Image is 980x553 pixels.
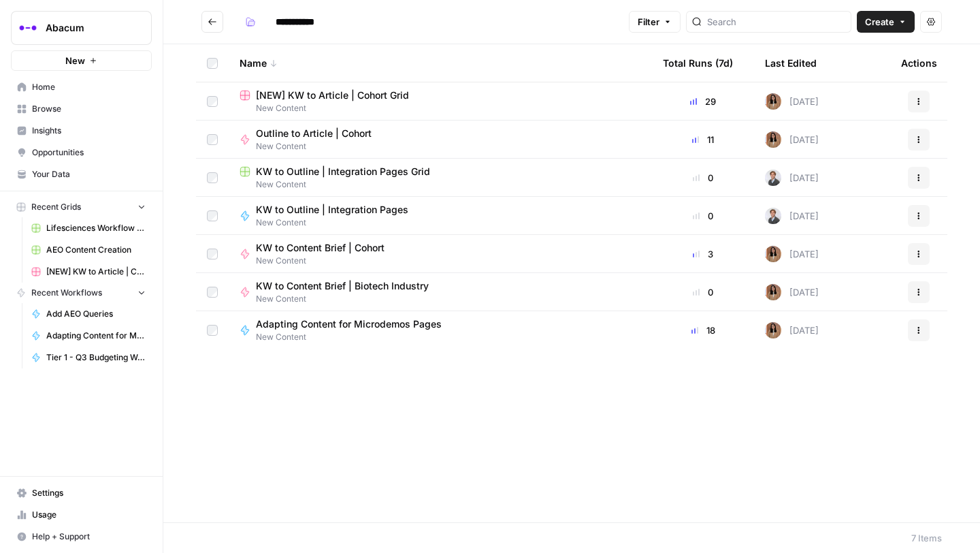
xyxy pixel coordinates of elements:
span: Usage [32,509,146,521]
img: jqqluxs4pyouhdpojww11bswqfcs [765,93,781,110]
button: Filter [629,11,681,33]
div: 3 [663,247,743,261]
div: 18 [663,323,743,337]
span: New Content [240,178,641,191]
div: 7 Items [911,531,942,545]
a: KW to Content Brief | Biotech IndustryNew Content [240,279,641,305]
img: jqqluxs4pyouhdpojww11bswqfcs [765,322,781,338]
a: Opportunities [11,142,152,163]
img: jqqluxs4pyouhdpojww11bswqfcs [765,131,781,148]
span: New Content [256,217,419,229]
span: Adapting Content for Microdemos Pages [46,330,146,342]
div: Actions [901,44,937,82]
span: Create [865,15,894,29]
img: b26r7ffli0h0aitnyglrtt6xafa3 [765,208,781,224]
div: [DATE] [765,93,819,110]
button: Recent Grids [11,197,152,217]
img: b26r7ffli0h0aitnyglrtt6xafa3 [765,170,781,186]
button: Workspace: Abacum [11,11,152,45]
a: Settings [11,482,152,504]
img: jqqluxs4pyouhdpojww11bswqfcs [765,284,781,300]
a: Home [11,76,152,98]
a: KW to Outline | Integration PagesNew Content [240,203,641,229]
img: jqqluxs4pyouhdpojww11bswqfcs [765,246,781,262]
span: Add AEO Queries [46,308,146,320]
span: New Content [256,255,395,267]
span: [NEW] KW to Article | Cohort Grid [46,266,146,278]
div: 11 [663,133,743,146]
a: Add AEO Queries [25,303,152,325]
a: Adapting Content for Microdemos Pages [25,325,152,347]
div: [DATE] [765,208,819,224]
div: [DATE] [765,170,819,186]
span: AEO Content Creation [46,244,146,256]
span: Opportunities [32,146,146,159]
div: 0 [663,285,743,299]
a: Lifesciences Workflow ([DATE]) Grid [25,217,152,239]
span: Browse [32,103,146,115]
a: Your Data [11,163,152,185]
span: KW to Content Brief | Biotech Industry [256,279,429,293]
span: New [65,54,85,67]
span: Tier 1 - Q3 Budgeting Workflows [46,351,146,364]
span: KW to Content Brief | Cohort [256,241,385,255]
span: Recent Workflows [31,287,102,299]
span: Settings [32,487,146,499]
div: 0 [663,171,743,185]
a: Outline to Article | CohortNew Content [240,127,641,153]
div: [DATE] [765,246,819,262]
div: 0 [663,209,743,223]
a: Usage [11,504,152,526]
div: Name [240,44,641,82]
span: Outline to Article | Cohort [256,127,372,140]
div: [DATE] [765,131,819,148]
span: Your Data [32,168,146,180]
button: Go back [201,11,223,33]
div: 29 [663,95,743,108]
div: [DATE] [765,322,819,338]
a: AEO Content Creation [25,239,152,261]
span: KW to Outline | Integration Pages Grid [256,165,430,178]
span: Lifesciences Workflow ([DATE]) Grid [46,222,146,234]
a: KW to Outline | Integration Pages GridNew Content [240,165,641,191]
div: [DATE] [765,284,819,300]
div: Total Runs (7d) [663,44,733,82]
span: KW to Outline | Integration Pages [256,203,408,217]
a: [NEW] KW to Article | Cohort GridNew Content [240,89,641,114]
span: Filter [638,15,659,29]
span: New Content [256,140,382,153]
span: Recent Grids [31,201,81,213]
a: [NEW] KW to Article | Cohort Grid [25,261,152,283]
a: KW to Content Brief | CohortNew Content [240,241,641,267]
button: Help + Support [11,526,152,548]
span: New Content [256,331,453,343]
span: Adapting Content for Microdemos Pages [256,317,442,331]
button: Recent Workflows [11,283,152,303]
a: Insights [11,120,152,142]
span: [NEW] KW to Article | Cohort Grid [256,89,409,102]
span: Home [32,81,146,93]
img: Abacum Logo [16,16,40,40]
button: Create [857,11,915,33]
button: New [11,50,152,71]
span: New Content [240,102,641,114]
input: Search [707,15,845,29]
span: Insights [32,125,146,137]
a: Adapting Content for Microdemos PagesNew Content [240,317,641,343]
span: Abacum [46,21,128,35]
a: Tier 1 - Q3 Budgeting Workflows [25,347,152,368]
div: Last Edited [765,44,817,82]
a: Browse [11,98,152,120]
span: New Content [256,293,440,305]
span: Help + Support [32,531,146,543]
